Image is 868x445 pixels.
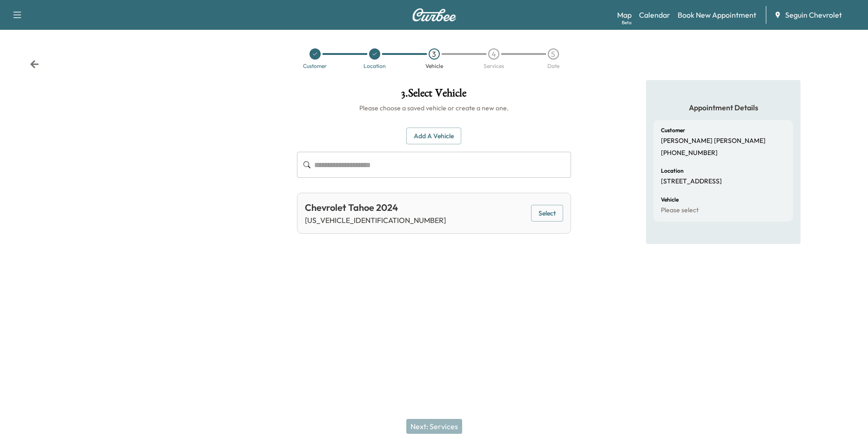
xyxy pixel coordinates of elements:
h1: 3 . Select Vehicle [297,88,572,103]
h5: Appointment Details [653,102,793,113]
p: [PERSON_NAME] [PERSON_NAME] [661,137,766,145]
p: [STREET_ADDRESS] [661,177,722,186]
div: 5 [548,48,559,60]
p: Please select [661,206,699,215]
img: Curbee Logo [412,8,457,21]
div: Beta [622,19,632,26]
button: Select [531,205,563,222]
div: Vehicle [425,63,443,69]
div: 4 [488,48,499,60]
h6: Customer [661,128,685,133]
div: Location [363,63,386,69]
div: Date [547,63,559,69]
div: Back [30,60,39,69]
p: [US_VEHICLE_IDENTIFICATION_NUMBER] [305,215,446,226]
div: Chevrolet Tahoe 2024 [305,201,446,215]
div: 3 [429,48,440,60]
a: Book New Appointment [678,9,756,20]
h6: Location [661,168,684,174]
p: [PHONE_NUMBER] [661,149,718,157]
span: Seguin Chevrolet [785,9,842,20]
button: Add a Vehicle [406,128,461,145]
a: MapBeta [617,9,632,20]
div: Services [484,63,504,69]
h6: Vehicle [661,197,679,202]
div: Customer [303,63,327,69]
a: Calendar [639,9,670,20]
h6: Please choose a saved vehicle or create a new one. [297,103,572,113]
